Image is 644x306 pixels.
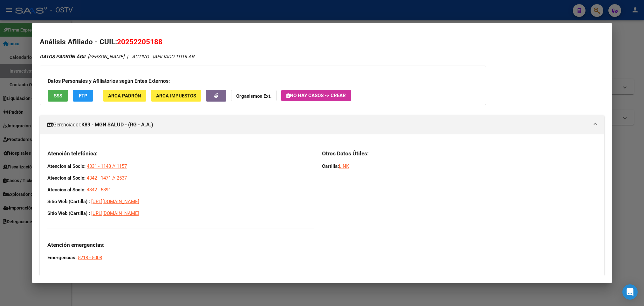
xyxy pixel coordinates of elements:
strong: DATOS PADRÓN ÁGIL: [40,54,88,60]
a: 4331 - 1143 // 1157 [87,163,127,169]
strong: Emergencias: [47,255,77,260]
span: [PERSON_NAME] - [40,54,127,60]
i: | ACTIVO | [40,54,194,60]
strong: Atencion al Socio: [47,187,86,193]
a: 4342 - 1471 // 2537 [87,175,127,181]
span: No hay casos -> Crear [286,93,346,98]
span: ARCA Impuestos [156,93,196,99]
mat-panel-title: Gerenciador: [47,121,589,129]
span: SSS [54,93,62,99]
strong: Atencion al Socio: [47,163,86,169]
h3: Atención emergencias: [47,241,314,248]
button: ARCA Impuestos [151,90,201,102]
strong: Cartilla: [322,163,339,169]
h2: Análisis Afiliado - CUIL: [40,37,604,47]
strong: Atencion al Socio: [47,175,86,181]
strong: K89 - MGN SALUD - (RG - A.A.) [81,121,153,129]
button: No hay casos -> Crear [281,90,351,101]
h3: Atención telefónica: [47,150,314,157]
strong: Organismos Ext. [236,93,271,99]
button: FTP [73,90,93,102]
div: Open Intercom Messenger [622,284,638,300]
button: ARCA Padrón [103,90,146,102]
span: 20252205188 [117,38,162,46]
span: FTP [79,93,87,99]
h3: Otros Datos Útiles: [322,150,597,157]
button: SSS [48,90,68,102]
h3: Datos Personales y Afiliatorios según Entes Externos: [48,77,478,85]
strong: Sitio Web (Cartilla) : [47,210,90,216]
a: [URL][DOMAIN_NAME] [91,210,139,216]
span: ARCA Padrón [108,93,141,99]
button: Organismos Ext. [231,90,277,102]
strong: Sitio Web (Cartilla) : [47,199,90,204]
a: [URL][DOMAIN_NAME] [91,199,139,204]
span: AFILIADO TITULAR [154,54,194,60]
a: 4342 - 5891 [87,187,111,193]
div: Gerenciador:K89 - MGN SALUD - (RG - A.A.) [40,134,604,276]
a: 5218 - 5008 [78,255,102,260]
mat-expansion-panel-header: Gerenciador:K89 - MGN SALUD - (RG - A.A.) [40,115,604,134]
a: LINK [339,163,349,169]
